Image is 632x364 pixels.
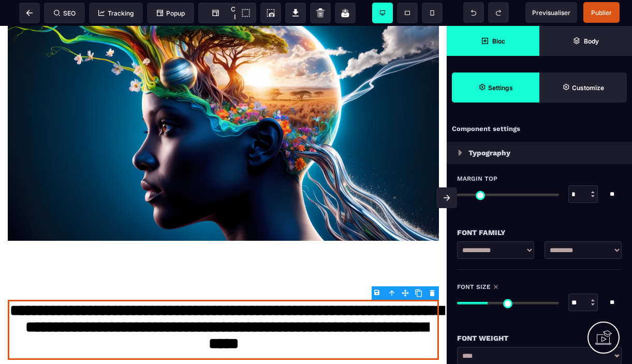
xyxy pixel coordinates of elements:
[447,119,632,139] div: Component settings
[532,9,570,17] span: Previsualiser
[468,147,510,159] p: Typography
[203,5,254,21] span: Custom Block
[157,9,185,17] span: Popup
[584,37,599,45] strong: Body
[447,26,539,56] span: Open Blocks
[452,72,539,103] span: Settings
[458,150,462,156] img: loading
[457,332,622,344] div: Font Weight
[591,9,612,17] span: Publier
[457,174,497,183] span: Margin Top
[572,84,604,92] strong: Customize
[236,3,256,23] span: View components
[525,2,577,23] span: Preview
[488,84,513,92] strong: Settings
[492,37,505,45] strong: Bloc
[539,26,632,56] span: Open Layer Manager
[539,72,627,103] span: Open Style Manager
[260,3,281,23] span: Screenshot
[457,226,622,239] div: Font Family
[54,9,76,17] span: SEO
[98,9,134,17] span: Tracking
[457,283,491,291] span: Font Size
